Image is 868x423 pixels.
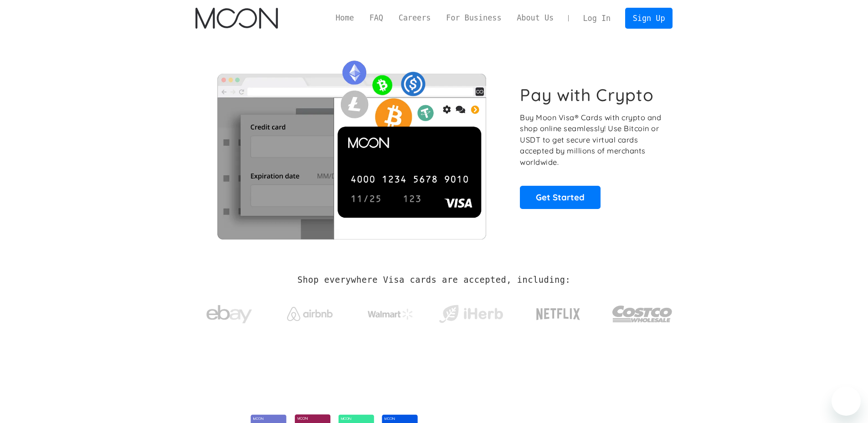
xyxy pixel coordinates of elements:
[195,8,278,29] a: home
[195,8,278,29] img: Moon Logo
[612,288,673,336] a: Costco
[287,307,333,321] img: Airbnb
[625,8,673,28] a: Sign Up
[276,298,344,326] a: Airbnb
[437,302,505,326] img: iHerb
[520,186,601,209] a: Get Started
[832,387,861,416] iframe: Button to launch messaging window
[612,297,673,331] img: Costco
[362,12,391,24] a: FAQ
[356,300,424,324] a: Walmart
[437,293,505,331] a: iHerb
[509,12,561,24] a: About Us
[298,275,570,285] h2: Shop everywhere Visa cards are accepted, including:
[391,12,438,24] a: Careers
[518,294,599,330] a: Netflix
[195,291,263,333] a: ebay
[535,303,581,326] img: Netflix
[520,112,663,168] p: Buy Moon Visa® Cards with crypto and shop online seamlessly! Use Bitcoin or USDT to get secure vi...
[195,54,508,239] img: Moon Cards let you spend your crypto anywhere Visa is accepted.
[328,12,362,24] a: Home
[575,8,618,28] a: Log In
[438,12,509,24] a: For Business
[368,309,413,320] img: Walmart
[206,300,252,329] img: ebay
[520,85,654,105] h1: Pay with Crypto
